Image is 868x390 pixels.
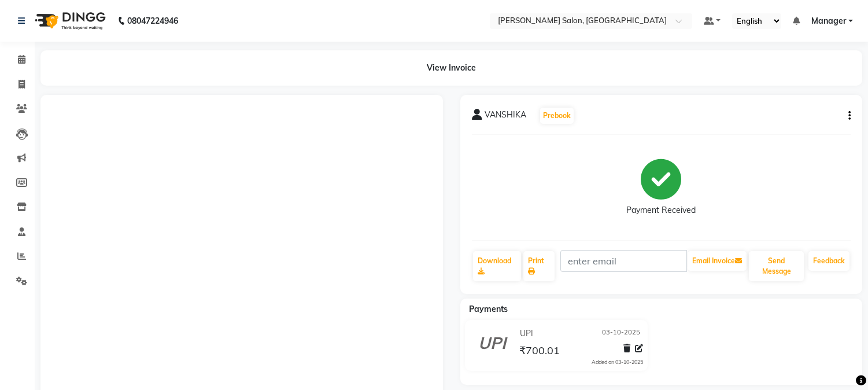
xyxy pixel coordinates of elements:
button: Prebook [540,108,574,124]
div: Payment Received [626,204,696,216]
a: Feedback [808,251,849,271]
span: Payments [469,304,508,314]
input: enter email [560,250,687,272]
button: Email Invoice [688,251,747,271]
span: Manager [811,15,846,27]
span: ₹700.01 [519,344,560,360]
img: logo [29,5,109,37]
div: Added on 03-10-2025 [592,358,643,366]
div: View Invoice [40,50,862,86]
button: Send Message [749,251,804,281]
span: 03-10-2025 [602,328,640,340]
a: Print [523,251,555,281]
b: 08047224946 [127,5,178,37]
span: UPI [520,328,533,340]
a: Download [473,251,521,281]
span: VANSHIKA [485,109,526,125]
